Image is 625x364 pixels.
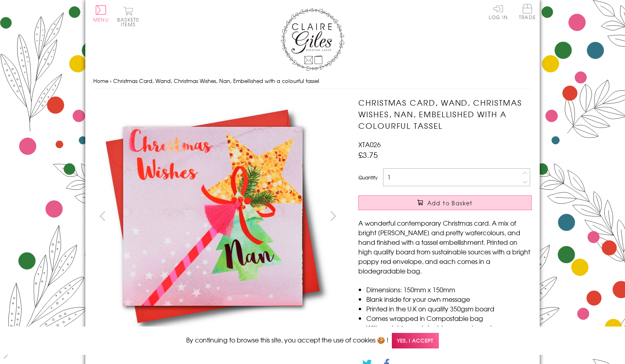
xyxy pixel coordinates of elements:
a: Home [93,77,108,85]
img: Christmas Card, Wand, Christmas Wishes, Nan, Embellished with a colourful tassel [342,97,582,336]
button: prev [93,207,111,225]
button: next [324,207,342,225]
a: Log In [489,4,508,20]
a: Trade [519,4,536,21]
li: Comes wrapped in Compostable bag [366,313,532,323]
span: Add to Basket [427,199,473,207]
li: Dimensions: 150mm x 150mm [366,285,532,294]
span: Trade [519,4,536,20]
button: Menu [93,5,109,22]
p: A wonderful contemporary Christmas card. A mix of bright [PERSON_NAME] and pretty watercolours, a... [358,218,532,275]
span: › [110,77,112,85]
img: Christmas Card, Wand, Christmas Wishes, Nan, Embellished with a colourful tassel [93,97,332,336]
img: Claire Giles Greetings Cards [281,8,344,71]
li: Blank inside for your own message [366,294,532,304]
span: Menu [93,16,109,23]
li: With matching sustainable sourced envelope [366,323,532,333]
span: Yes, I accept [392,333,439,348]
span: Christmas Card, Wand, Christmas Wishes, Nan, Embellished with a colourful tassel [113,77,319,85]
label: Quantity [358,174,377,181]
nav: breadcrumbs [93,73,532,89]
li: Printed in the U.K on quality 350gsm board [366,304,532,313]
span: XTA026 [358,140,381,149]
button: Basket0 items [117,6,139,27]
button: Add to Basket [358,195,532,210]
span: £3.75 [358,149,378,160]
h1: Christmas Card, Wand, Christmas Wishes, Nan, Embellished with a colourful tassel [358,97,532,131]
span: 0 items [121,16,139,28]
